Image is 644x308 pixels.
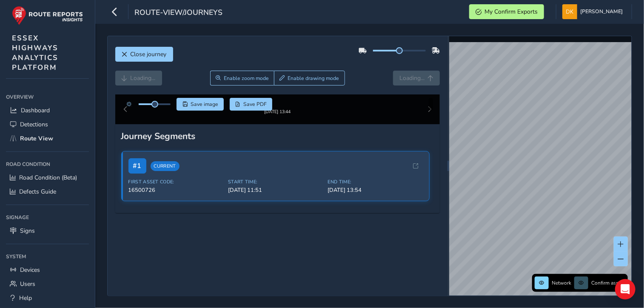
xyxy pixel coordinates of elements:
button: Close journey [115,47,173,62]
button: Save [177,98,224,111]
a: Detections [6,117,89,131]
span: Confirm assets [591,279,625,286]
span: Close journey [131,50,167,58]
a: Signs [6,224,89,238]
span: [DATE] 13:54 [328,193,423,201]
a: Help [6,291,89,305]
a: Route View [6,131,89,145]
span: Enable drawing mode [288,75,339,82]
img: diamond-layout [562,4,577,19]
a: Devices [6,263,89,277]
div: Signage [6,211,89,224]
span: Detections [20,120,48,128]
div: System [6,250,89,263]
span: Enable zoom mode [224,75,269,82]
span: Defects Guide [19,188,56,196]
img: Thumbnail frame [251,107,303,115]
button: PDF [230,98,273,111]
div: Journey Segments [121,137,434,149]
span: Help [19,294,32,302]
a: Road Condition (Beta) [6,171,89,185]
button: Zoom [210,71,274,86]
div: Overview [6,91,89,103]
span: Dashboard [21,106,50,114]
span: route-view/journeys [134,7,222,19]
button: My Confirm Exports [469,4,544,19]
div: Open Intercom Messenger [615,279,635,299]
a: Defects Guide [6,185,89,199]
span: [DATE] 11:51 [228,193,323,201]
a: Dashboard [6,103,89,117]
span: # 1 [128,165,146,180]
span: ESSEX HIGHWAYS ANALYTICS PLATFORM [12,33,58,72]
span: End Time: [328,185,423,192]
span: 16500726 [128,193,223,201]
img: rr logo [12,6,83,25]
span: Devices [20,266,40,274]
span: First Asset Code: [128,185,223,192]
span: Users [20,280,35,288]
span: Signs [20,227,35,235]
span: Route View [20,134,53,143]
button: Draw [274,71,345,86]
span: My Confirm Exports [484,8,538,16]
div: Road Condition [6,158,89,171]
span: Start Time: [228,185,323,192]
span: Road Condition (Beta) [19,174,77,182]
button: [PERSON_NAME] [562,4,626,19]
span: Network [552,279,571,286]
span: Current [151,168,180,178]
span: Save PDF [243,101,267,108]
div: [DATE] 13:44 [251,115,303,122]
span: Save image [191,101,218,108]
a: Users [6,277,89,291]
span: [PERSON_NAME] [580,4,623,19]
